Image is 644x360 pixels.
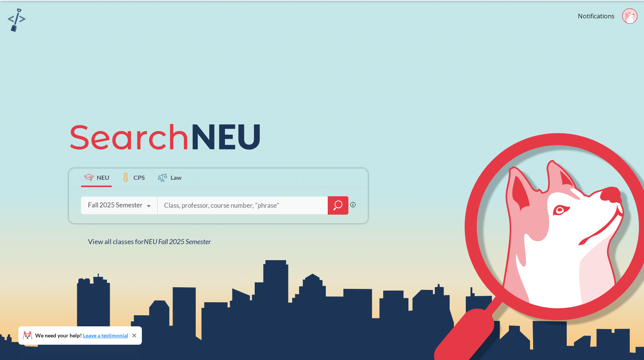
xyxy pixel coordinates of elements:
[97,173,109,182] span: NEU
[88,201,143,209] div: Fall 2025 Semester
[83,332,128,339] a: Leave a testimonial
[328,196,348,215] div: magnifying glass
[578,12,615,20] a: Notifications
[88,237,211,246] span: View all classes for
[333,200,343,211] svg: magnifying glass
[144,237,211,246] span: NEU Fall 2025 Semester
[35,333,128,338] span: We need your help!
[8,8,26,34] a: sandbox logo
[8,8,26,32] img: sandbox logo
[133,173,145,182] span: CPS
[163,197,322,213] input: Class, professor, course number, "phrase"
[171,173,182,182] span: Law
